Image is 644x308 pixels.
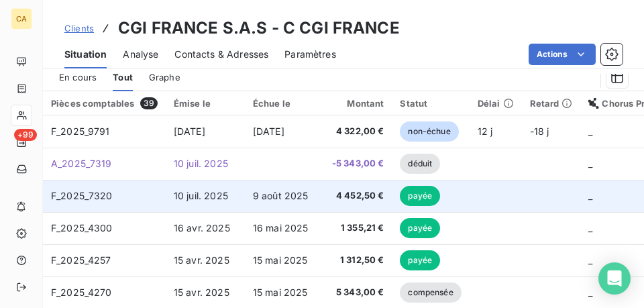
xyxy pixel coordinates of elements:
span: _ [588,125,592,137]
span: _ [588,287,592,298]
span: 5 343,00 € [332,286,384,299]
div: Émise le [174,98,237,109]
span: 16 avr. 2025 [174,222,230,234]
span: Graphe [149,72,180,83]
span: F_2025_4270 [51,287,112,298]
span: En cours [59,72,97,83]
div: Retard [530,98,573,109]
span: A_2025_7319 [51,158,112,169]
span: [DATE] [174,125,205,137]
span: Contacts & Adresses [174,48,268,61]
span: non-échue [400,121,458,142]
button: Actions [529,44,596,65]
span: 1 312,50 € [332,254,384,267]
h3: CGI FRANCE S.A.S - C CGI FRANCE [118,16,400,40]
span: -18 j [530,125,549,137]
span: _ [588,222,592,234]
span: 15 avr. 2025 [174,254,229,266]
div: Délai [478,98,514,109]
div: Échue le [253,98,316,109]
div: Open Intercom Messenger [598,262,631,295]
div: Statut [400,98,461,109]
span: 39 [140,97,158,109]
span: _ [588,190,592,201]
span: Clients [64,23,94,34]
span: 10 juil. 2025 [174,190,228,201]
span: Situation [64,48,107,61]
span: 1 355,21 € [332,221,384,235]
span: F_2025_4300 [51,222,113,234]
span: Paramètres [284,48,336,61]
div: CA [11,8,32,30]
div: Pièces comptables [51,97,158,109]
span: 15 mai 2025 [253,254,308,266]
span: 9 août 2025 [253,190,309,201]
span: 12 j [478,125,493,137]
span: payée [400,218,440,238]
span: payée [400,186,440,206]
span: _ [588,254,592,266]
span: 10 juil. 2025 [174,158,228,169]
span: 4 452,50 € [332,189,384,203]
span: F_2025_7320 [51,190,113,201]
div: Montant [332,98,384,109]
span: -5 343,00 € [332,157,384,170]
span: compensée [400,283,461,303]
span: payée [400,250,440,270]
span: 4 322,00 € [332,125,384,138]
span: [DATE] [253,125,284,137]
span: Analyse [123,48,158,61]
span: F_2025_9791 [51,125,110,137]
span: +99 [14,129,37,141]
span: _ [588,158,592,169]
span: Tout [113,72,133,83]
a: Clients [64,21,94,35]
span: F_2025_4257 [51,254,111,266]
span: 15 mai 2025 [253,287,308,298]
span: déduit [400,154,440,174]
span: 15 avr. 2025 [174,287,229,298]
span: 16 mai 2025 [253,222,309,234]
